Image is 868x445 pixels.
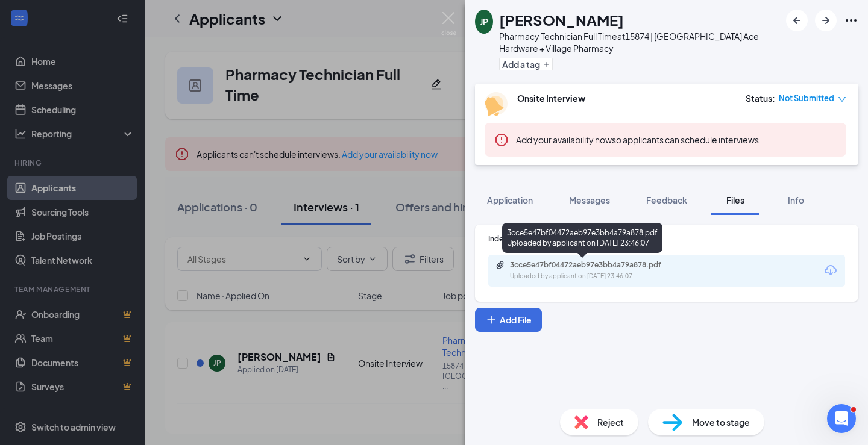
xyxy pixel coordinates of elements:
[823,263,838,278] svg: Download
[542,61,550,68] svg: Plus
[815,10,837,31] button: ArrowRight
[516,134,612,146] button: Add your availability now
[499,10,624,30] h1: [PERSON_NAME]
[569,194,610,205] span: Messages
[485,314,497,326] svg: Plus
[790,13,804,28] svg: ArrowLeftNew
[495,260,505,270] svg: Paperclip
[838,95,846,104] span: down
[495,260,691,281] a: Paperclip3cce5e47bf04472aeb97e3bb4a79a878.pdfUploaded by applicant on [DATE] 23:46:07
[487,194,533,205] span: Application
[746,92,775,104] div: Status :
[499,30,780,54] div: Pharmacy Technician Full Time at 15874 | [GEOGRAPHIC_DATA] Ace Hardware + Village Pharmacy
[494,132,509,147] svg: Error
[844,13,858,28] svg: Ellipses
[499,58,553,70] button: PlusAdd a tag
[517,93,585,104] b: Onsite Interview
[488,234,845,244] div: Indeed Resume
[827,404,856,433] iframe: Intercom live chat
[510,260,679,270] div: 3cce5e47bf04472aeb97e3bb4a79a878.pdf
[480,16,488,28] div: JP
[786,10,808,31] button: ArrowLeftNew
[819,13,833,28] svg: ArrowRight
[646,194,687,205] span: Feedback
[597,415,624,429] span: Reject
[779,92,834,104] span: Not Submitted
[516,134,761,145] span: so applicants can schedule interviews.
[502,223,662,253] div: 3cce5e47bf04472aeb97e3bb4a79a878.pdf Uploaded by applicant on [DATE] 23:46:07
[788,194,804,205] span: Info
[510,272,691,281] div: Uploaded by applicant on [DATE] 23:46:07
[692,415,750,429] span: Move to stage
[726,194,744,205] span: Files
[475,308,542,332] button: Add FilePlus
